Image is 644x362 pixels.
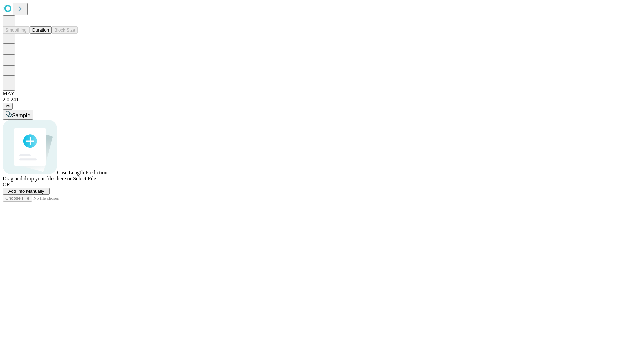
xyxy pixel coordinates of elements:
[30,26,52,34] button: Duration
[3,103,13,110] button: @
[3,97,641,103] div: 2.0.241
[3,110,33,120] button: Sample
[3,90,641,97] div: MAY
[3,182,10,187] span: OR
[52,26,78,34] button: Block Size
[3,26,30,34] button: Smoothing
[3,176,72,181] span: Drag and drop your files here or
[57,170,107,175] span: Case Length Prediction
[12,113,30,118] span: Sample
[73,176,96,181] span: Select File
[3,188,50,195] button: Add Info Manually
[5,104,10,109] span: @
[8,189,44,194] span: Add Info Manually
